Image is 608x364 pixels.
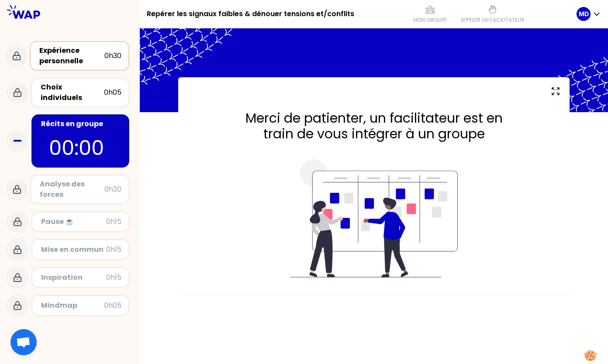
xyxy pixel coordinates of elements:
h2: Merci de patienter, un facilitateur est en train de vous intégrer à un groupe [196,110,552,142]
div: 0h15 [106,272,121,283]
div: Analyse des forces [40,179,104,200]
div: Récits en groupe [41,119,121,129]
div: 0h05 [104,87,121,98]
p: 00:00 [49,133,112,163]
button: MD [577,7,601,21]
div: 0h15 [106,216,121,227]
div: Expérience personnelle [39,45,104,66]
p: Mon groupe [413,17,447,24]
div: Choix individuels [41,82,104,103]
div: Inspiration [41,272,106,283]
div: 0h05 [104,300,121,311]
div: 0h30 [104,51,121,61]
div: Pause ☕️ [41,216,106,227]
div: Mindmap [41,300,104,311]
button: Appeler un facilitateur [457,1,528,27]
button: Mon groupe [410,1,450,27]
div: Ouvrir le chat [10,329,37,355]
div: 0h20 [104,184,121,195]
div: 0h15 [106,244,121,255]
p: MD [579,10,589,18]
p: Appeler un facilitateur [461,17,525,24]
div: Mise en commun [41,244,106,255]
